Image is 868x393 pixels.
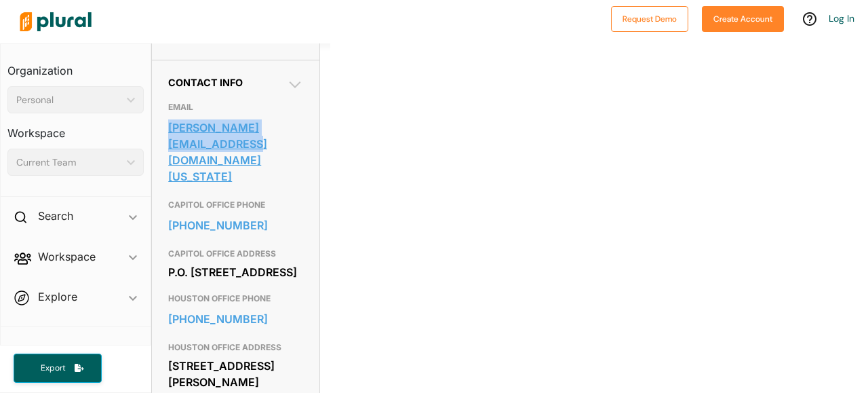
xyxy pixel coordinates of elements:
button: Request Demo [611,6,688,32]
h3: CAPITOL OFFICE ADDRESS [168,246,303,262]
button: Export [14,354,102,383]
a: Log In [829,12,854,24]
h2: Search [38,208,73,223]
a: Request Demo [611,11,688,25]
h3: Organization [7,51,144,81]
h3: CAPITOL OFFICE PHONE [168,197,303,213]
h3: HOUSTON OFFICE PHONE [168,291,303,307]
div: Personal [16,93,121,107]
h3: HOUSTON OFFICE ADDRESS [168,339,303,356]
a: [PERSON_NAME][EMAIL_ADDRESS][DOMAIN_NAME][US_STATE] [168,117,303,187]
button: Create Account [702,6,784,32]
span: Export [31,362,75,374]
h3: EMAIL [168,99,303,115]
a: [PHONE_NUMBER] [168,215,303,236]
span: Contact Info [168,77,243,88]
div: [STREET_ADDRESS][PERSON_NAME] [168,356,303,392]
a: Create Account [702,11,784,25]
h3: Workspace [7,113,144,143]
a: [PHONE_NUMBER] [168,309,303,329]
div: P.O. [STREET_ADDRESS] [168,262,303,282]
div: Current Team [16,155,121,170]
